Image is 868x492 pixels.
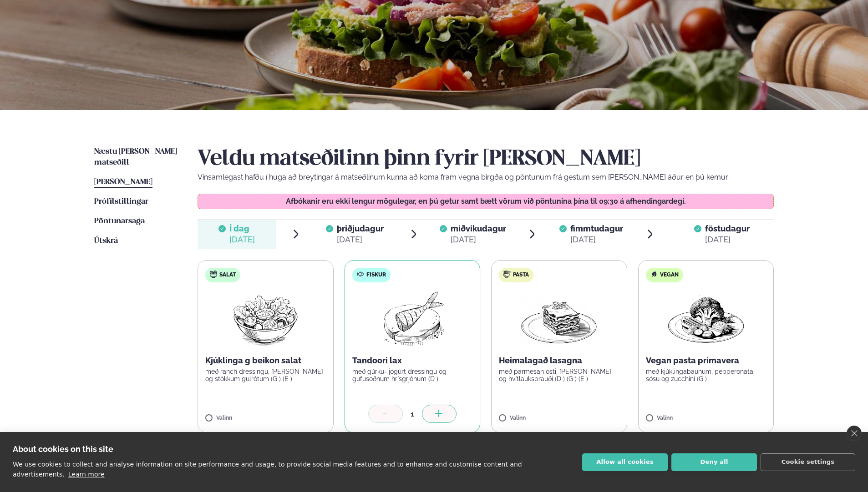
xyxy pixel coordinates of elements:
a: Næstu [PERSON_NAME] matseðill [94,146,179,168]
div: 1 [403,409,422,419]
img: salad.svg [210,271,217,278]
div: [DATE] [570,234,623,245]
img: Lasagna.png [519,290,599,348]
a: Útskrá [94,236,118,246]
p: Heimalagað lasagna [499,355,619,366]
p: með kjúklingabaunum, pepperonata sósu og zucchini (G ) [646,368,766,382]
button: Allow all cookies [582,453,668,471]
h2: Veldu matseðilinn þinn fyrir [PERSON_NAME] [198,146,774,172]
div: [DATE] [229,234,255,245]
div: [DATE] [451,234,506,245]
img: Vegan.png [666,290,746,348]
p: Afbókanir eru ekki lengur mögulegar, en þú getur samt bætt vörum við pöntunina þína til 09:30 á a... [207,198,765,205]
p: með parmesan osti, [PERSON_NAME] og hvítlauksbrauði (D ) (G ) (E ) [499,368,619,382]
span: Fiskur [366,271,386,279]
span: [PERSON_NAME] [94,178,152,186]
img: fish.svg [357,271,364,278]
span: Útskrá [94,237,118,245]
img: Vegan.svg [650,271,658,278]
a: Prófílstillingar [94,196,148,207]
span: Í dag [229,223,255,234]
a: close [847,426,862,441]
strong: About cookies on this site [13,444,113,454]
span: Vegan [660,271,679,279]
img: Fish.png [372,290,452,348]
span: Salat [219,271,236,279]
span: fimmtudagur [570,224,623,233]
div: [DATE] [337,234,384,245]
img: Salad.png [225,290,306,348]
a: Pöntunarsaga [94,216,145,227]
span: Næstu [PERSON_NAME] matseðill [94,148,177,166]
img: pasta.svg [503,271,511,278]
span: Prófílstillingar [94,198,148,206]
span: föstudagur [705,224,750,233]
span: Pöntunarsaga [94,217,145,225]
p: Vinsamlegast hafðu í huga að breytingar á matseðlinum kunna að koma fram vegna birgða og pöntunum... [198,172,774,183]
p: We use cookies to collect and analyse information on site performance and usage, to provide socia... [13,461,522,478]
p: með gúrku- jógúrt dressingu og gufusoðnum hrísgrjónum (D ) [352,368,473,382]
button: Deny all [671,453,757,471]
button: Cookie settings [761,453,855,471]
span: þriðjudagur [337,224,384,233]
a: [PERSON_NAME] [94,177,152,188]
div: [DATE] [705,234,750,245]
a: Learn more [68,471,105,478]
p: Vegan pasta primavera [646,355,766,366]
p: Tandoori lax [352,355,473,366]
p: Kjúklinga g beikon salat [205,355,326,366]
span: Pasta [513,271,529,279]
p: með ranch dressingu, [PERSON_NAME] og stökkum gulrótum (G ) (E ) [205,368,326,382]
span: miðvikudagur [451,224,506,233]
